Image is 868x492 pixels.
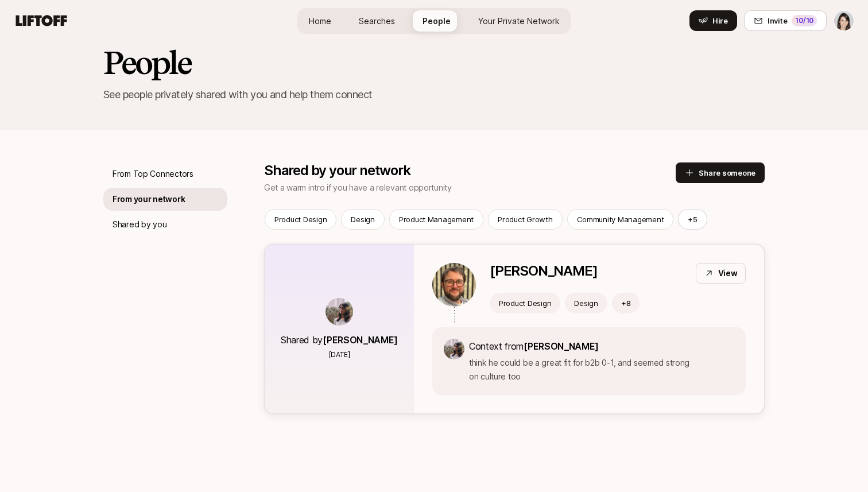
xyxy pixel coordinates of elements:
img: 8041e05d_eb6e_460f_a167_2a530b14f92a.jfif [432,263,476,307]
p: See people privately shared with you and help them connect [103,87,765,103]
p: Product Design [499,297,551,309]
span: [PERSON_NAME] [524,340,599,352]
p: [DATE] [329,350,350,360]
span: Invite [768,15,787,26]
p: [PERSON_NAME] [490,263,597,279]
span: Home [309,16,331,26]
p: From Top Connectors [113,167,193,181]
div: 10 /10 [792,15,817,26]
img: Emma Burrows [834,11,854,30]
a: Your Private Network [469,10,569,32]
p: think he could be a great fit for b2b 0-1, and seemed strong on culture too [469,356,734,383]
button: +5 [678,209,707,230]
p: Get a warm intro if you have a relevant opportunity [264,181,676,195]
p: Shared by you [113,218,166,231]
a: Searches [350,10,404,32]
p: Community Management [577,214,664,225]
span: People [423,16,451,26]
h2: People [103,45,191,80]
a: People [413,10,460,32]
button: Emma Burrows [834,10,854,31]
p: Shared by your network [264,162,676,179]
p: Context from [469,339,734,354]
span: Hire [712,15,728,26]
img: 3f97a976_3792_4baf_b6b0_557933e89327.jpg [444,339,464,359]
button: Invite10/10 [744,10,827,31]
span: Your Private Network [478,16,560,26]
span: Searches [359,16,395,26]
span: [PERSON_NAME] [323,334,398,346]
button: Share someone [676,162,765,183]
p: Product Management [399,214,474,225]
p: View [718,266,738,280]
p: Product Growth [498,214,552,225]
button: +8 [612,293,640,313]
p: Design [574,297,598,309]
button: Hire [689,10,737,31]
p: Product Design [274,214,327,225]
img: 3f97a976_3792_4baf_b6b0_557933e89327.jpg [325,298,353,326]
p: From your network [113,192,185,206]
p: Shared by [281,332,398,347]
a: Home [300,10,340,32]
a: Shared by[PERSON_NAME][DATE][PERSON_NAME]ViewProduct DesignDesign+8Context from[PERSON_NAME]think... [264,244,765,414]
p: Design [351,214,374,225]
